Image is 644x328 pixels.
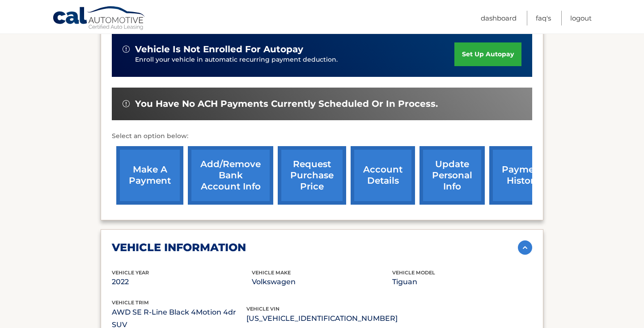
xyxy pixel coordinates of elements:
[278,146,346,205] a: request purchase price
[252,269,291,276] span: vehicle make
[135,55,454,65] p: Enroll your vehicle in automatic recurring payment deduction.
[123,100,130,107] img: alert-white.svg
[188,146,273,205] a: Add/Remove bank account info
[135,98,438,109] span: You have no ACH payments currently scheduled or in process.
[135,44,303,55] span: vehicle is not enrolled for autopay
[246,306,280,312] span: vehicle vin
[252,276,392,288] p: Volkswagen
[112,269,149,276] span: vehicle Year
[570,11,592,25] a: Logout
[112,299,149,306] span: vehicle trim
[52,6,146,32] a: Cal Automotive
[246,312,398,325] p: [US_VEHICLE_IDENTIFICATION_NUMBER]
[392,276,532,288] p: Tiguan
[392,269,435,276] span: vehicle model
[536,11,551,25] a: FAQ's
[123,46,130,53] img: alert-white.svg
[454,42,521,66] a: set up autopay
[351,146,415,205] a: account details
[112,131,532,142] p: Select an option below:
[112,276,252,288] p: 2022
[419,146,485,205] a: update personal info
[112,241,246,254] h2: vehicle information
[518,240,532,255] img: accordion-active.svg
[481,11,517,25] a: Dashboard
[489,146,556,205] a: payment history
[116,146,183,205] a: make a payment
